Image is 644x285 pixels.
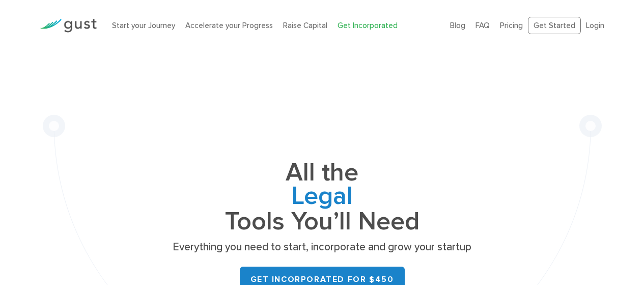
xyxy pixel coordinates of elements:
a: FAQ [475,21,490,30]
span: Legal [170,185,475,210]
p: Everything you need to start, incorporate and grow your startup [170,240,475,254]
a: Get Started [528,17,581,35]
a: Login [586,21,604,30]
h1: All the Tools You’ll Need [170,161,475,233]
a: Start your Journey [112,21,175,30]
a: Blog [450,21,465,30]
a: Pricing [500,21,523,30]
a: Raise Capital [283,21,327,30]
a: Accelerate your Progress [185,21,273,30]
img: Gust Logo [40,19,97,33]
a: Get Incorporated [338,21,398,30]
